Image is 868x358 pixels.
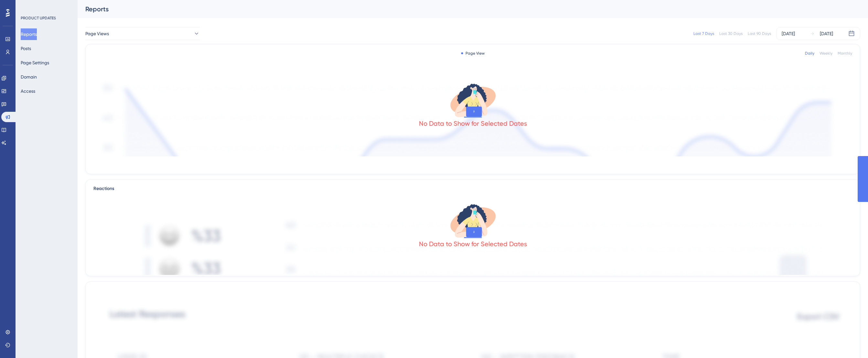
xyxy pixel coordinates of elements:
[21,85,35,97] button: Access
[805,51,814,56] div: Daily
[21,28,37,40] button: Reports
[419,119,527,128] div: No Data to Show for Selected Dates
[21,71,37,83] button: Domain
[21,43,31,54] button: Posts
[748,31,771,36] div: Last 90 Days
[21,57,49,68] button: Page Settings
[719,31,743,36] div: Last 30 Days
[838,51,852,56] div: Monthly
[693,31,714,36] div: Last 7 Days
[782,30,795,37] div: [DATE]
[419,239,527,248] div: No Data to Show for Selected Dates
[21,16,56,21] div: PRODUCT UPDATES
[461,51,485,56] div: Page View
[841,332,860,352] iframe: UserGuiding AI Assistant Launcher
[85,30,109,37] span: Page Views
[820,51,832,56] div: Weekly
[85,27,200,40] button: Page Views
[820,30,833,37] div: [DATE]
[85,5,844,14] div: Reports
[93,185,852,193] div: Reactions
